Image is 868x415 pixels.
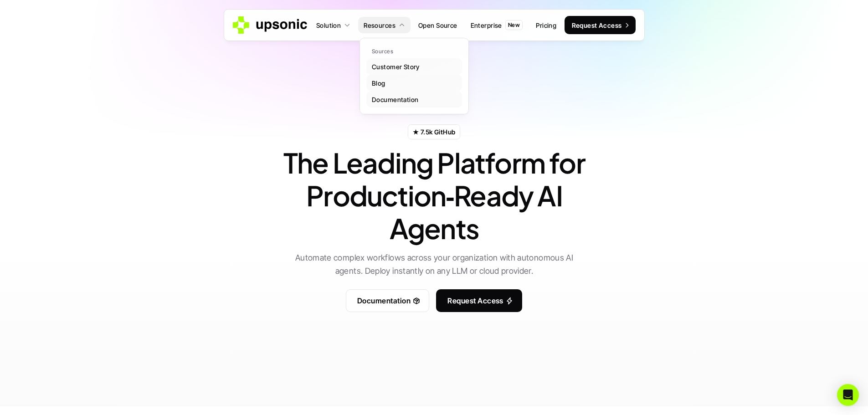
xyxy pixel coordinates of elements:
p: Enterprise [471,20,502,30]
a: Customer Story [366,58,462,75]
a: Pricing [530,17,562,33]
p: Solution [316,20,341,30]
a: Documentation [346,289,429,312]
p: Documentation [357,294,411,307]
p: ★ 7.5k GitHub [413,127,455,137]
a: Blog [366,75,462,91]
a: Request Access [436,289,522,312]
a: Solution [311,17,356,33]
p: Documentation [372,95,418,104]
div: Open Intercom Messenger [837,384,859,406]
p: Sources [372,48,393,55]
a: Open Source [413,17,463,33]
a: Documentation [366,91,462,108]
p: New [508,22,520,28]
h1: The Leading Platform for Production‑Ready AI Agents [275,146,594,245]
p: Resources [364,20,395,30]
p: Open Source [418,20,457,30]
p: Blog [372,78,385,88]
a: EnterpriseNew [465,17,529,33]
a: Request Access [565,16,636,34]
p: Request Access [572,20,622,30]
p: Automate complex workflows across your organization with autonomous AI agents. Deploy instantly o... [286,251,582,278]
p: Customer Story [372,62,420,72]
p: Request Access [447,294,503,307]
p: Pricing [536,20,556,30]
